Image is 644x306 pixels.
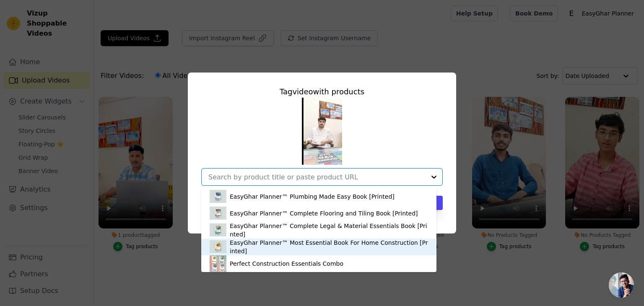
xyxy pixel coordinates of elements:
[230,239,428,255] div: EasyGhar Planner™ Most Essential Book For Home Construction [Printed]
[302,98,342,165] img: tn-60eb057aed2046ae810ab211321783be.png
[230,209,418,218] div: EasyGhar Planner™ Complete Flooring and Tiling Book [Printed]
[230,192,395,201] div: EasyGhar Planner™ Plumbing Made Easy Book [Printed]
[230,222,428,239] div: EasyGhar Planner™ Complete Legal & Material Essentials Book [Printed]
[210,188,226,205] img: product thumbnail
[210,222,226,239] img: product thumbnail
[201,86,443,98] div: Tag video with products
[210,255,226,272] img: product thumbnail
[210,239,226,255] img: product thumbnail
[230,259,343,268] div: Perfect Construction Essentials Combo
[208,173,426,181] input: Search by product title or paste product URL
[609,272,634,298] a: Open chat
[210,205,226,222] img: product thumbnail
